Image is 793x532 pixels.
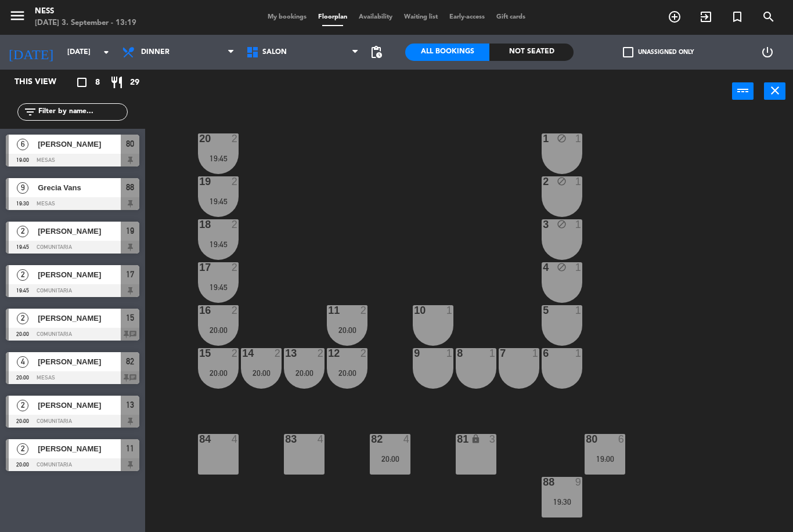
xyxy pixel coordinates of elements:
[9,7,26,24] i: menu
[542,498,582,506] div: 19:30
[361,348,367,359] div: 2
[623,47,633,57] span: check_box_outline_blank
[764,82,785,100] button: close
[489,44,574,61] div: Not seated
[38,182,121,194] span: Grecia Vans
[23,105,37,119] i: filter_list
[457,434,457,444] div: 81
[575,219,582,230] div: 1
[471,434,481,444] i: lock
[9,7,26,28] button: menu
[668,10,682,24] i: add_circle_outline
[232,176,239,187] div: 2
[126,398,134,412] span: 13
[75,75,89,89] i: crop_square
[242,348,243,359] div: 14
[199,434,200,444] div: 84
[130,76,139,89] span: 29
[768,84,782,97] i: close
[575,348,582,359] div: 1
[557,133,567,143] i: block
[232,434,239,444] div: 4
[699,10,713,24] i: exit_to_app
[199,133,200,144] div: 20
[38,443,121,455] span: [PERSON_NAME]
[318,348,325,359] div: 2
[232,348,239,359] div: 2
[575,133,582,144] div: 1
[618,434,625,444] div: 6
[753,7,784,27] span: SEARCH
[762,10,776,24] i: search
[99,45,113,59] i: arrow_drop_down
[414,305,414,316] div: 10
[262,14,312,20] span: My bookings
[489,434,496,444] div: 3
[557,219,567,229] i: block
[6,75,84,89] div: This view
[327,369,367,377] div: 20:00
[369,45,383,59] span: pending_actions
[318,434,325,444] div: 4
[198,369,239,377] div: 20:00
[232,262,239,273] div: 2
[95,76,100,89] span: 8
[690,7,722,27] span: WALK IN
[17,182,28,194] span: 9
[38,269,121,281] span: [PERSON_NAME]
[232,133,239,144] div: 2
[659,7,690,27] span: BOOK TABLE
[17,400,28,411] span: 2
[557,262,567,272] i: block
[35,17,136,29] div: [DATE] 3. September - 13:19
[198,283,239,291] div: 19:45
[586,434,586,444] div: 80
[126,137,134,151] span: 80
[370,455,410,463] div: 20:00
[736,84,750,97] i: power_input
[38,312,121,324] span: [PERSON_NAME]
[398,14,444,20] span: Waiting list
[17,226,28,237] span: 2
[198,154,239,162] div: 19:45
[199,348,200,359] div: 15
[38,138,121,150] span: [PERSON_NAME]
[38,399,121,411] span: [PERSON_NAME]
[284,369,325,377] div: 20:00
[17,269,28,281] span: 2
[198,326,239,334] div: 20:00
[241,369,282,377] div: 20:00
[722,7,753,27] span: Special reservation
[491,14,531,20] span: Gift cards
[732,82,754,100] button: power_input
[575,262,582,273] div: 1
[198,197,239,205] div: 19:45
[327,326,367,334] div: 20:00
[275,348,282,359] div: 2
[405,44,489,61] div: All Bookings
[371,434,372,444] div: 82
[17,443,28,455] span: 2
[262,48,287,56] span: SALON
[38,356,121,368] span: [PERSON_NAME]
[361,305,367,316] div: 2
[575,176,582,187] div: 1
[457,348,457,359] div: 8
[37,106,127,118] input: Filter by name...
[17,139,28,150] span: 6
[198,240,239,248] div: 19:45
[403,434,410,444] div: 4
[414,348,414,359] div: 9
[126,441,134,455] span: 11
[199,262,200,273] div: 17
[623,47,694,57] label: Unassigned only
